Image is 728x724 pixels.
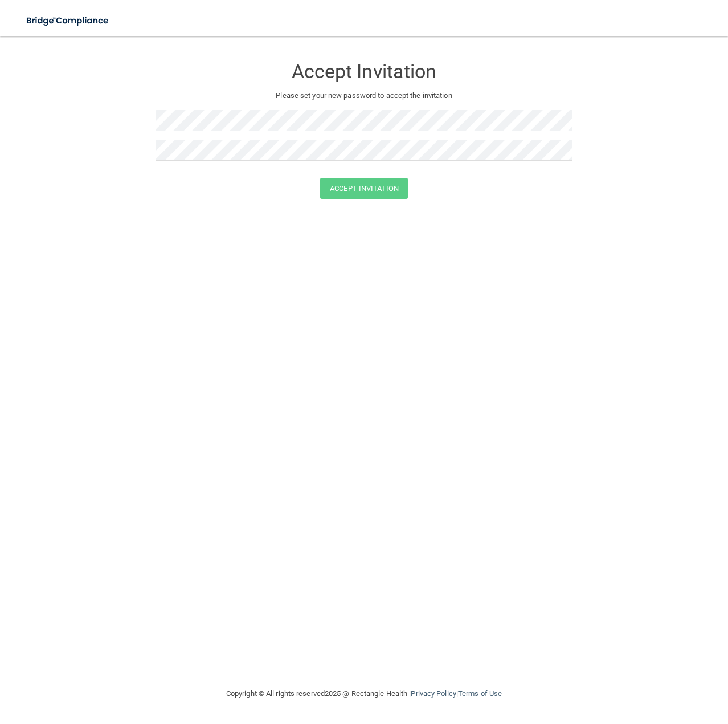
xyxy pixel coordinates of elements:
[17,9,119,32] img: bridge_compliance_login_screen.278c3ca4.svg
[411,689,456,698] a: Privacy Policy
[156,61,572,82] h3: Accept Invitation
[165,89,563,103] p: Please set your new password to accept the invitation
[320,178,408,199] button: Accept Invitation
[156,676,572,712] div: Copyright © All rights reserved 2025 @ Rectangle Health | |
[458,689,502,698] a: Terms of Use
